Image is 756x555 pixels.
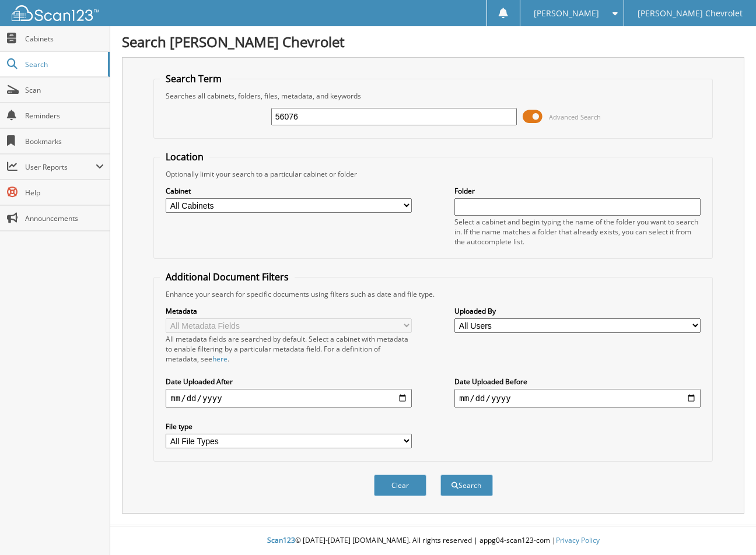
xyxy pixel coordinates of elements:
[267,535,295,545] span: Scan123
[160,169,706,179] div: Optionally limit your search to a particular cabinet or folder
[166,389,411,408] input: start
[12,5,99,21] img: scan123-logo-white.svg
[25,188,104,198] span: Help
[25,111,104,121] span: Reminders
[454,389,700,408] input: end
[166,334,411,364] div: All metadata fields are searched by default. Select a cabinet with metadata to enable filtering b...
[122,32,744,51] h1: Search [PERSON_NAME] Chevrolet
[25,59,102,69] span: Search
[110,526,756,555] div: © [DATE]-[DATE] [DOMAIN_NAME]. All rights reserved | appg04-scan123-com |
[454,377,700,387] label: Date Uploaded Before
[454,217,700,247] div: Select a cabinet and begin typing the name of the folder you want to search in. If the name match...
[166,306,411,316] label: Metadata
[166,377,411,387] label: Date Uploaded After
[549,113,601,121] span: Advanced Search
[212,354,228,364] a: here
[166,186,411,196] label: Cabinet
[25,85,104,95] span: Scan
[160,271,295,283] legend: Additional Document Filters
[160,91,706,101] div: Searches all cabinets, folders, files, metadata, and keywords
[25,162,96,172] span: User Reports
[454,306,700,316] label: Uploaded By
[25,136,104,146] span: Bookmarks
[160,72,228,85] legend: Search Term
[440,475,493,496] button: Search
[638,10,743,17] span: [PERSON_NAME] Chevrolet
[25,34,104,44] span: Cabinets
[534,10,599,17] span: [PERSON_NAME]
[160,150,209,163] legend: Location
[160,289,706,299] div: Enhance your search for specific documents using filters such as date and file type.
[374,475,426,496] button: Clear
[166,421,411,431] label: File type
[698,499,756,555] iframe: Chat Widget
[25,213,104,223] span: Announcements
[454,186,700,196] label: Folder
[556,535,600,545] a: Privacy Policy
